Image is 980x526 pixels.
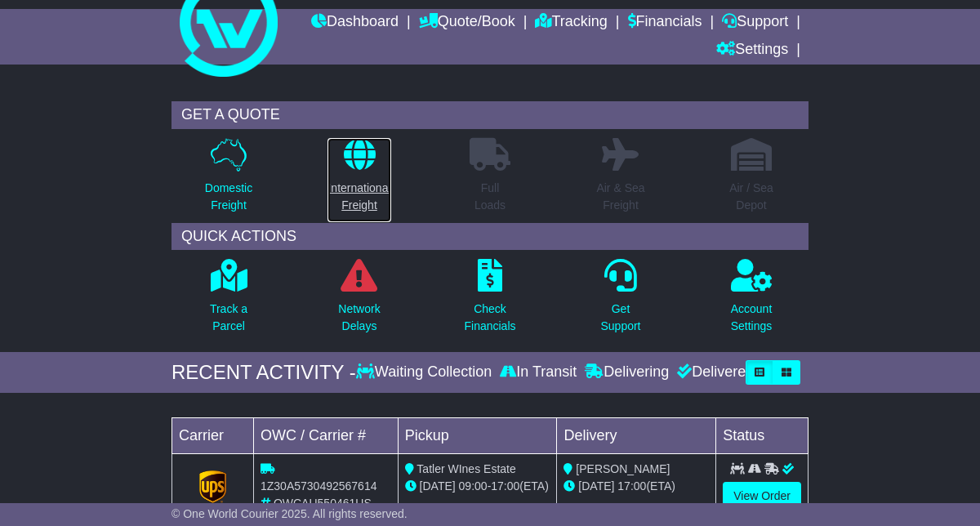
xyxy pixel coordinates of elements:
[205,180,252,214] p: Domestic Freight
[337,258,381,344] a: NetworkDelays
[600,301,640,335] p: Get Support
[716,418,808,454] td: Status
[327,137,391,223] a: InternationalFreight
[311,9,399,37] a: Dashboard
[617,479,646,493] span: 17:00
[723,482,801,510] a: View Order
[599,258,641,344] a: GetSupport
[209,258,248,344] a: Track aParcel
[491,479,519,493] span: 17:00
[731,301,773,335] p: Account Settings
[596,180,644,214] p: Air & Sea Freight
[628,9,702,37] a: Financials
[405,478,550,495] div: - (ETA)
[581,363,673,381] div: Delivering
[496,363,581,381] div: In Transit
[171,101,808,129] div: GET A QUOTE
[535,9,607,37] a: Tracking
[730,258,773,344] a: AccountSettings
[204,137,253,223] a: DomesticFreight
[172,418,254,454] td: Carrier
[171,507,408,520] span: © One World Courier 2025. All rights reserved.
[563,478,709,495] div: (ETA)
[261,479,376,493] span: 1Z30A5730492567614
[673,363,754,381] div: Delivered
[578,479,614,493] span: [DATE]
[254,418,399,454] td: OWC / Carrier #
[356,363,496,381] div: Waiting Collection
[470,180,510,214] p: Full Loads
[722,9,788,37] a: Support
[576,462,670,475] span: [PERSON_NAME]
[210,301,247,335] p: Track a Parcel
[464,301,515,335] p: Check Financials
[199,470,227,503] img: GetCarrierServiceLogo
[274,497,372,510] span: OWCAU550461US
[557,418,716,454] td: Delivery
[716,37,788,65] a: Settings
[463,258,516,344] a: CheckFinancials
[171,361,356,385] div: RECENT ACTIVITY -
[416,462,515,475] span: Tatler WInes Estate
[398,418,557,454] td: Pickup
[419,9,515,37] a: Quote/Book
[420,479,456,493] span: [DATE]
[171,223,808,251] div: QUICK ACTIONS
[459,479,488,493] span: 09:00
[729,180,773,214] p: Air / Sea Depot
[327,180,390,214] p: International Freight
[338,301,380,335] p: Network Delays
